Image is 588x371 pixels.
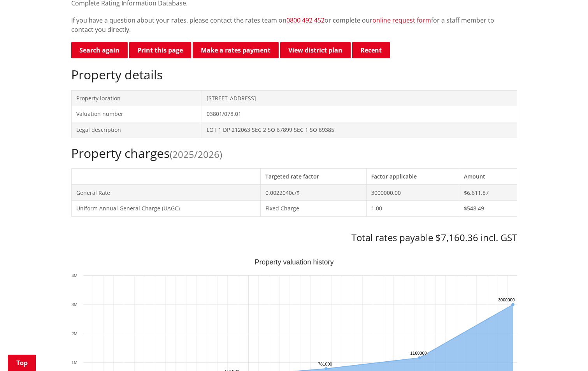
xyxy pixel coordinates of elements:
text: 2M [71,331,77,336]
a: online request form [372,16,431,24]
text: 3M [71,302,77,307]
a: Make a rates payment [193,42,279,58]
td: Fixed Charge [260,201,366,217]
td: 0.0022040c/$ [260,185,366,201]
path: Sunday, Jun 30, 12:00, 3,000,000. Capital Value. [511,303,514,306]
text: 1M [71,360,77,365]
h2: Property details [71,67,517,82]
text: 781000 [318,362,332,366]
button: Print this page [129,42,191,58]
td: $6,611.87 [459,185,517,201]
th: Amount [459,168,517,184]
td: General Rate [71,185,260,201]
td: 03801/078.01 [202,106,517,122]
a: View district plan [280,42,351,58]
button: Recent [352,42,390,58]
th: Targeted rate factor [260,168,366,184]
td: $548.49 [459,201,517,217]
td: [STREET_ADDRESS] [202,90,517,106]
text: 1160000 [410,351,427,355]
td: LOT 1 DP 212063 SEC 2 SO 67899 SEC 1 SO 69385 [202,122,517,138]
a: Search again [71,42,128,58]
td: Valuation number [71,106,202,122]
h3: Total rates payable $7,160.36 incl. GST [71,232,517,243]
iframe: Messenger Launcher [552,338,580,366]
a: 0800 492 452 [286,16,325,24]
td: 3000000.00 [367,185,459,201]
p: If you have a question about your rates, please contact the rates team on or complete our for a s... [71,16,517,34]
text: Property valuation history [255,258,333,266]
td: Property location [71,90,202,106]
text: 4M [71,273,77,278]
span: (2025/2026) [170,148,222,161]
th: Factor applicable [367,168,459,184]
td: Legal description [71,122,202,138]
h2: Property charges [71,146,517,161]
td: 1.00 [367,201,459,217]
a: Top [8,355,36,371]
td: Uniform Annual General Charge (UAGC) [71,201,260,217]
path: Saturday, Jun 30, 12:00, 781,000. Capital Value. [325,367,328,370]
path: Wednesday, Jun 30, 12:00, 1,160,000. Capital Value. [418,356,421,359]
text: 3000000 [498,297,515,302]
